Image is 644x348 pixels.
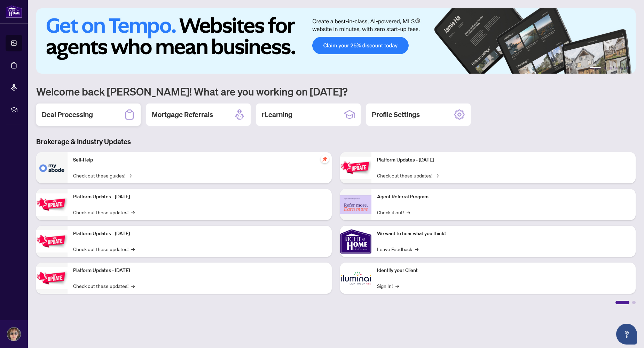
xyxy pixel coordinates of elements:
[321,155,329,163] span: pushpin
[36,85,636,98] h1: Welcome back [PERSON_NAME]! What are you working on [DATE]?
[73,245,135,253] a: Check out these updates!→
[616,324,637,345] button: Open asap
[395,282,399,290] span: →
[128,172,132,179] span: →
[609,67,612,69] button: 3
[377,156,630,164] p: Platform Updates - [DATE]
[372,110,420,119] h2: Profile Settings
[131,245,135,253] span: →
[152,110,213,119] h2: Mortgage Referrals
[36,267,68,289] img: Platform Updates - July 8, 2025
[377,282,399,290] a: Sign In!→
[73,172,132,179] a: Check out these guides!→
[42,110,93,119] h2: Deal Processing
[340,226,371,257] img: We want to hear what you think!
[615,67,618,69] button: 4
[604,67,606,69] button: 2
[36,152,68,183] img: Self-Help
[73,193,326,201] p: Platform Updates - [DATE]
[73,156,326,164] p: Self-Help
[590,67,601,69] button: 1
[7,328,21,341] img: Profile Icon
[415,245,418,253] span: →
[377,230,630,238] p: We want to hear what you think!
[340,195,371,214] img: Agent Referral Program
[377,208,410,216] a: Check it out!→
[73,267,326,274] p: Platform Updates - [DATE]
[73,282,135,290] a: Check out these updates!→
[262,110,292,119] h2: rLearning
[36,193,68,215] img: Platform Updates - September 16, 2025
[435,172,439,179] span: →
[620,67,623,69] button: 5
[377,245,418,253] a: Leave Feedback→
[131,282,135,290] span: →
[73,230,326,238] p: Platform Updates - [DATE]
[36,8,636,74] img: Slide 0
[626,67,629,69] button: 6
[131,208,135,216] span: →
[36,230,68,252] img: Platform Updates - July 21, 2025
[340,263,371,294] img: Identify your Client
[377,267,630,274] p: Identify your Client
[6,5,22,18] img: logo
[36,137,636,147] h3: Brokerage & Industry Updates
[73,208,135,216] a: Check out these updates!→
[377,193,630,201] p: Agent Referral Program
[407,208,410,216] span: →
[340,157,371,179] img: Platform Updates - June 23, 2025
[377,172,439,179] a: Check out these updates!→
